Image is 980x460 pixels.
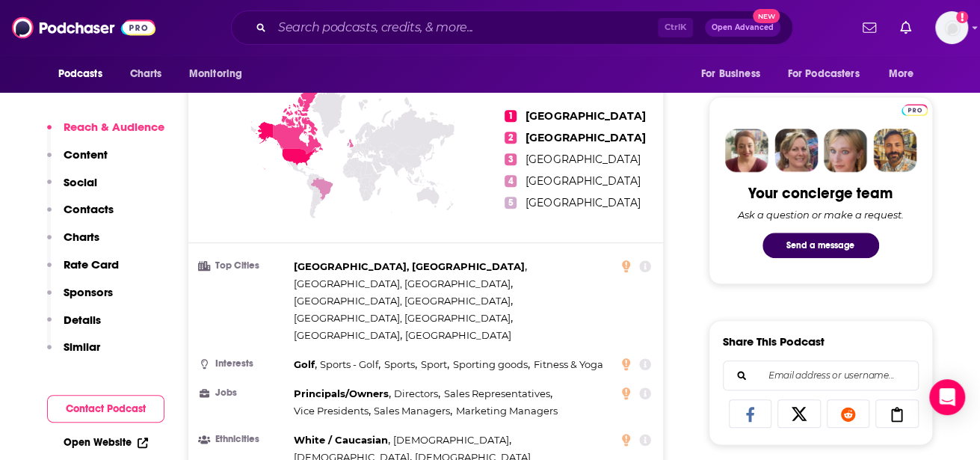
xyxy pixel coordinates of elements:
a: Share on X/Twitter [777,399,821,428]
span: , [444,385,552,402]
span: Golf [294,358,315,370]
span: More [888,64,913,85]
span: [GEOGRAPHIC_DATA] [526,109,645,123]
p: Details [64,313,101,327]
a: Open Website [64,436,148,449]
span: Logged in as khileman [935,11,968,44]
img: Jules Profile [824,129,867,172]
span: [GEOGRAPHIC_DATA] [526,174,640,188]
span: For Business [701,64,760,85]
span: White / Caucasian [294,434,388,446]
a: Copy Link [875,399,919,428]
input: Email address or username... [736,361,906,390]
span: 2 [505,132,517,144]
span: Ctrl K [658,18,693,37]
span: , [294,356,317,373]
p: Contacts [64,202,114,216]
span: Sports [384,358,415,370]
button: open menu [778,60,881,88]
button: open menu [179,60,262,88]
span: , [453,356,530,373]
img: Sydney Profile [725,129,768,172]
span: , [294,292,513,310]
span: [GEOGRAPHIC_DATA] [526,196,640,209]
span: , [294,432,390,449]
button: Contacts [47,202,114,230]
span: , [374,402,452,420]
h3: Interests [200,359,288,369]
img: User Profile [935,11,968,44]
button: Details [47,313,101,340]
p: Charts [64,230,99,244]
a: Show notifications dropdown [857,15,882,40]
span: , [294,385,391,402]
span: [GEOGRAPHIC_DATA], [GEOGRAPHIC_DATA] [294,312,511,324]
span: [GEOGRAPHIC_DATA], [GEOGRAPHIC_DATA] [294,277,511,289]
button: Contact Podcast [47,395,164,423]
span: Sales Managers [374,405,450,417]
span: Marketing Managers [456,405,558,417]
div: Search followers [723,361,919,390]
h3: Share This Podcast [723,334,825,349]
span: Sporting goods [453,358,528,370]
button: Charts [47,230,99,257]
span: 1 [505,110,517,122]
span: Sales Representatives [444,387,550,399]
span: [GEOGRAPHIC_DATA] [526,131,645,144]
span: 5 [505,197,517,209]
span: [GEOGRAPHIC_DATA] [405,329,511,341]
span: [GEOGRAPHIC_DATA] [526,153,640,166]
button: Sponsors [47,285,113,313]
span: Sports - Golf [320,358,378,370]
span: , [394,385,440,402]
span: Charts [130,64,162,85]
button: Send a message [762,233,879,258]
svg: Add a profile image [956,11,968,23]
input: Search podcasts, credits, & more... [272,16,658,40]
span: , [384,356,417,373]
p: Rate Card [64,257,119,272]
span: New [753,9,780,23]
span: [DEMOGRAPHIC_DATA] [393,434,509,446]
h3: Jobs [200,388,288,398]
span: Podcasts [58,64,102,85]
a: Pro website [902,102,928,116]
div: Search podcasts, credits, & more... [231,10,793,45]
span: Directors [394,387,438,399]
span: [GEOGRAPHIC_DATA], [GEOGRAPHIC_DATA] [294,295,511,307]
a: Show notifications dropdown [894,15,917,40]
span: [GEOGRAPHIC_DATA] [294,329,400,341]
p: Sponsors [64,285,113,299]
span: , [294,327,402,344]
a: Share on Facebook [729,399,772,428]
span: Sport [421,358,447,370]
span: 4 [505,175,517,187]
button: open menu [48,60,122,88]
span: , [294,275,513,292]
button: Similar [47,340,100,367]
div: Your concierge team [748,184,893,203]
img: Podchaser - Follow, Share and Rate Podcasts [12,13,155,42]
div: Open Intercom Messenger [929,379,965,415]
img: Jon Profile [873,129,916,172]
span: , [294,402,371,420]
span: , [294,258,527,275]
p: Similar [64,340,100,354]
button: open menu [691,60,779,88]
p: Social [64,175,97,189]
a: Charts [120,60,171,88]
span: , [393,432,511,449]
span: Fitness & Yoga [533,358,603,370]
div: Ask a question or make a request. [738,209,904,221]
button: Social [47,175,97,203]
span: , [294,310,513,327]
span: Open Advanced [712,24,774,31]
span: Monitoring [189,64,242,85]
button: Reach & Audience [47,120,164,147]
span: Vice Presidents [294,405,369,417]
span: For Podcasters [788,64,860,85]
button: Rate Card [47,257,119,285]
span: , [320,356,380,373]
p: Content [64,147,108,162]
